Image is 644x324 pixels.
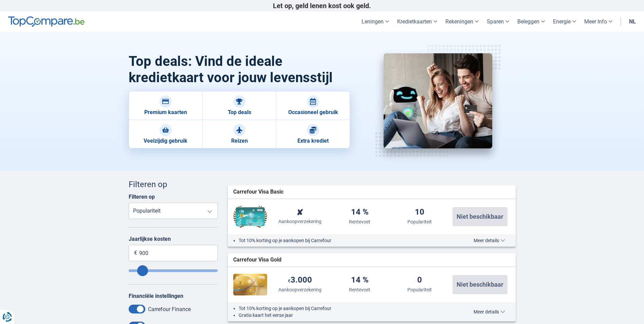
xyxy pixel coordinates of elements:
[202,120,276,148] a: Reizen Reizen
[239,312,448,319] li: Gratis kaart het eerse jaar
[276,120,350,148] a: Extra krediet Extra krediet
[457,282,503,288] span: Niet beschikbaar
[407,286,432,293] div: Populariteit
[441,12,483,32] a: Rekeningen
[468,309,510,314] button: Meer details
[239,237,448,244] li: Tot 10% korting op je aankopen bij Carrefour
[276,91,350,120] a: Occasioneel gebruik Occasioneel gebruik
[162,98,169,105] img: Premium kaarten
[236,98,243,105] img: Top deals
[457,214,503,220] span: Niet beschikbaar
[202,91,276,120] a: Top deals Top deals
[129,120,202,148] a: Veelzijdig gebruik Veelzijdig gebruik
[129,236,218,242] label: Jaarlijkse kosten
[310,98,316,105] img: Occasioneel gebruik
[129,293,183,299] label: Financiële instellingen
[233,188,283,196] span: Carrefour Visa Basic
[580,12,617,32] a: Meer Info
[233,274,267,295] img: Carrefour Finance
[129,2,516,10] p: Let op, geld lenen kost ook geld.
[233,206,267,228] img: Carrefour Finance
[129,91,202,120] a: Premium kaarten Premium kaarten
[351,208,369,217] div: 14 %
[162,127,169,133] img: Veelzijdig gebruik
[351,276,369,285] div: 14 %
[483,12,513,32] a: Sparen
[384,53,492,148] img: kredietkaarten top deals
[513,12,549,32] a: Beleggen
[296,209,303,217] div: ✘
[288,276,312,285] div: 3.000
[233,256,281,264] span: Carrefour Visa Gold
[8,16,85,27] img: TopCompare
[453,207,508,226] button: Niet beschikbaar
[278,218,321,225] div: Aankoopverzekering
[415,208,424,217] div: 10
[453,275,508,294] button: Niet beschikbaar
[349,286,370,293] div: Rentevoet
[474,238,505,243] span: Meer details
[468,238,510,243] button: Meer details
[393,12,441,32] a: Kredietkaarten
[236,127,243,133] img: Reizen
[278,286,321,293] div: Aankoopverzekering
[239,305,448,312] li: Tot 10% korting op je aankopen bij Carrefour
[310,127,316,133] img: Extra krediet
[129,53,350,86] h1: Top deals: Vind de ideale kredietkaart voor jouw levensstijl
[288,278,291,284] span: €
[474,309,505,314] span: Meer details
[357,12,393,32] a: Leningen
[549,12,580,32] a: Energie
[129,269,218,272] input: Annualfee
[625,12,640,32] a: nl
[134,249,137,257] span: €
[129,179,218,190] div: Filteren op
[129,194,155,200] label: Filteren op
[417,276,422,285] div: 0
[148,306,191,312] label: Carrefour Finance
[407,218,432,225] div: Populariteit
[349,218,370,225] div: Rentevoet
